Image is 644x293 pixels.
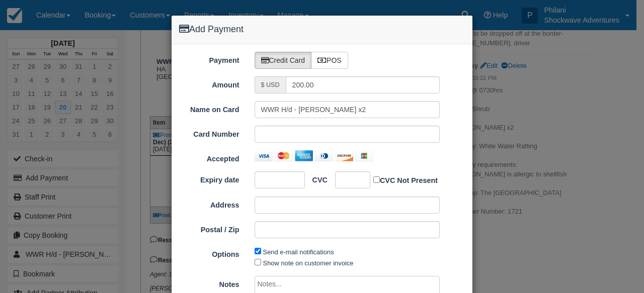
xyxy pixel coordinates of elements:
label: CVC Not Present [373,174,438,186]
label: Notes [172,276,247,290]
label: Postal / Zip [172,221,247,235]
label: Amount [172,76,247,90]
label: Address [172,197,247,211]
input: Valid amount required. [286,76,440,93]
input: CVC Not Present [373,176,380,183]
label: Accepted [172,150,247,164]
label: Payment [172,52,247,66]
small: $ USD [261,81,280,88]
label: Expiry date [172,171,247,185]
label: Name on Card [172,101,247,115]
label: Card Number [172,126,247,140]
h4: Add Payment [179,23,465,36]
label: POS [311,52,348,69]
label: Options [172,246,247,260]
label: Credit Card [255,52,312,69]
label: CVC [305,171,328,185]
label: Send e-mail notifications [263,248,334,256]
label: Show note on customer invoice [263,259,354,267]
